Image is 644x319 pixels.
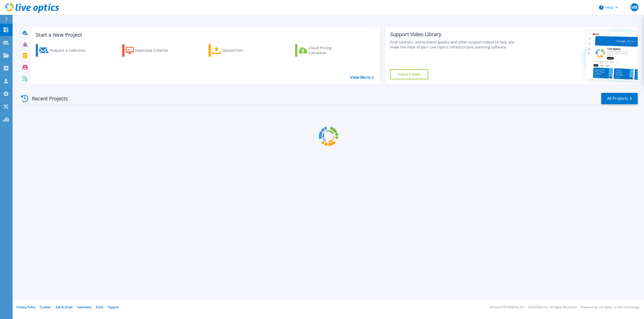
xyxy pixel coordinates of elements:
a: EULA [96,305,103,309]
div: Upload Files [222,45,263,55]
div: Support Video Library [390,31,521,38]
span: MB [631,5,637,9]
a: Telemetry [77,305,91,309]
a: Download Collector [122,44,178,57]
a: All Projects [601,93,638,104]
li: Powered by Live Optics, a Dell Technology [581,306,639,309]
a: Support [108,305,119,309]
div: Download Collector [135,45,175,55]
div: Recent Projects [19,92,75,105]
a: Ads & Email [56,305,72,309]
a: Cloud Pricing Calculator [295,44,351,57]
div: Request a Collection [50,45,90,55]
a: Explore Now! [390,69,428,79]
a: Privacy Policy [17,305,35,309]
a: Upload Files [209,44,265,57]
h3: Start a New Project [36,32,374,38]
li: Version: [TECHNICAL_ID] [490,306,524,309]
a: Cookies [40,305,51,309]
a: Request a Collection [36,44,92,57]
li: © 2025 Dell Inc. All Rights Reserved [528,306,576,309]
div: Cloud Pricing Calculator [309,45,349,55]
a: View More [350,75,374,80]
div: Find tutorials, instructional guides and other support videos to help you make the most of your L... [390,40,521,50]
